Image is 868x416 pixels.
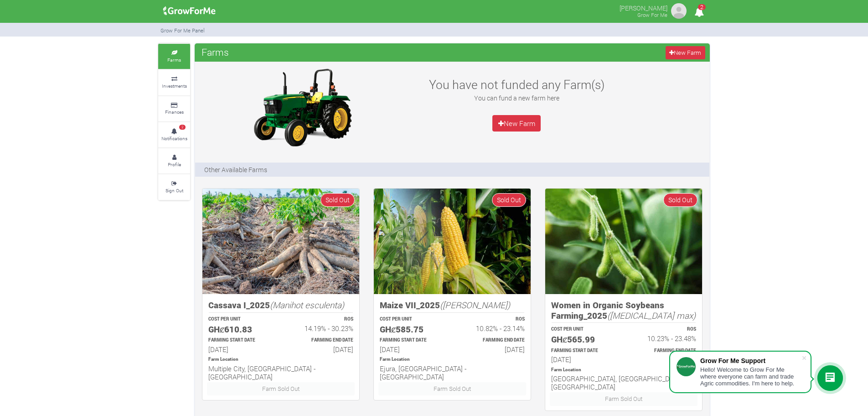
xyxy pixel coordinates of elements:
small: Notifications [161,135,187,142]
p: COST PER UNIT [380,316,444,323]
span: Sold Out [320,193,355,206]
p: COST PER UNIT [208,316,273,323]
p: Location of Farm [208,356,353,363]
h6: [DATE] [208,345,273,353]
h3: You have not funded any Farm(s) [418,77,615,92]
h5: Cassava I_2025 [208,300,353,311]
a: Investments [158,70,190,95]
h6: [DATE] [632,355,696,363]
a: Finances [158,96,190,121]
a: 2 [690,9,708,17]
small: Sign Out [165,187,183,194]
p: COST PER UNIT [551,326,615,333]
p: Estimated Farming Start Date [551,348,615,354]
i: ([PERSON_NAME]) [440,299,510,311]
p: ROS [460,316,525,323]
p: Estimated Farming Start Date [208,337,273,344]
span: Farms [199,43,231,61]
h6: [DATE] [380,345,444,353]
small: Farms [167,57,181,63]
h6: Multiple City, [GEOGRAPHIC_DATA] - [GEOGRAPHIC_DATA] [208,364,353,381]
img: growforme image [374,189,531,294]
h6: 10.82% - 23.14% [460,324,525,332]
p: ROS [632,326,696,333]
p: Estimated Farming Start Date [380,337,444,344]
h5: GHȼ585.75 [380,324,444,335]
small: Finances [165,109,184,115]
h6: [DATE] [460,345,525,353]
small: Profile [168,161,181,168]
a: New Farm [666,46,705,59]
img: growforme image [202,189,359,294]
h6: Ejura, [GEOGRAPHIC_DATA] - [GEOGRAPHIC_DATA] [380,364,525,381]
span: Sold Out [492,193,526,206]
i: ([MEDICAL_DATA] max) [607,310,696,321]
a: 2 Notifications [158,122,190,147]
div: Grow For Me Support [700,357,801,364]
p: Location of Farm [551,367,696,374]
h6: [GEOGRAPHIC_DATA], [GEOGRAPHIC_DATA] - [GEOGRAPHIC_DATA] [551,374,696,391]
i: (Manihot esculenta) [270,299,344,311]
h5: GHȼ610.83 [208,324,273,335]
p: You can fund a new farm here [418,93,615,103]
a: New Farm [492,115,541,132]
h6: [DATE] [551,355,615,363]
p: [PERSON_NAME] [620,2,667,13]
img: growforme image [160,2,219,20]
span: Sold Out [663,193,697,206]
p: Other Available Farms [204,165,267,174]
a: Sign Out [158,174,190,200]
h6: 10.23% - 23.48% [632,334,696,342]
p: Location of Farm [380,356,525,363]
small: Grow For Me Panel [160,27,205,34]
h5: Women in Organic Soybeans Farming_2025 [551,300,696,321]
h6: [DATE] [289,345,353,353]
p: Estimated Farming End Date [460,337,525,344]
img: growforme image [545,189,702,294]
p: Estimated Farming End Date [289,337,353,344]
p: Estimated Farming End Date [632,348,696,354]
h6: 14.19% - 30.23% [289,324,353,332]
h5: Maize VII_2025 [380,300,525,311]
span: 2 [698,4,706,10]
small: Investments [162,83,187,89]
small: Grow For Me [637,11,667,18]
p: ROS [289,316,353,323]
img: growforme image [245,66,359,148]
img: growforme image [670,2,688,20]
a: Profile [158,148,190,174]
span: 2 [179,125,186,130]
h5: GHȼ565.99 [551,334,615,345]
div: Hello! Welcome to Grow For Me where everyone can farm and trade Agric commodities. I'm here to help. [700,366,801,387]
i: Notifications [690,2,708,22]
a: Farms [158,44,190,69]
